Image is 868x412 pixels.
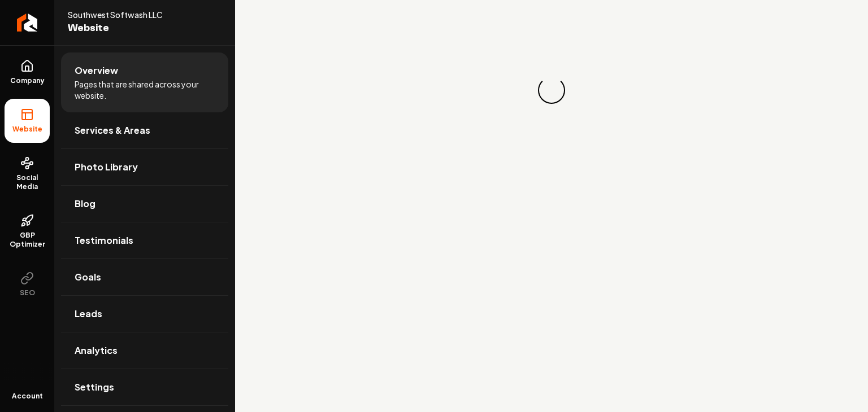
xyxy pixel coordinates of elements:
[61,112,228,148] a: Services & Areas
[75,380,114,394] span: Settings
[68,9,194,20] span: Southwest Softwash LLC
[17,14,38,32] img: Rebolt Logo
[5,147,50,200] a: Social Media
[532,71,571,109] div: Loading
[75,124,150,137] span: Services & Areas
[68,20,194,36] span: Website
[61,222,228,258] a: Testimonials
[5,262,50,306] button: SEO
[5,50,50,94] a: Company
[61,186,228,222] a: Blog
[75,64,118,77] span: Overview
[75,197,96,211] span: Blog
[6,76,49,85] span: Company
[8,125,47,134] span: Website
[75,160,138,174] span: Photo Library
[5,173,50,191] span: Social Media
[61,296,228,332] a: Leads
[61,259,228,295] a: Goals
[15,288,40,297] span: SEO
[5,205,50,258] a: GBP Optimizer
[61,332,228,369] a: Analytics
[5,231,50,249] span: GBP Optimizer
[75,344,118,357] span: Analytics
[12,392,43,401] span: Account
[75,307,102,321] span: Leads
[75,78,215,101] span: Pages that are shared across your website.
[61,149,228,185] a: Photo Library
[61,369,228,405] a: Settings
[75,270,101,284] span: Goals
[75,234,133,247] span: Testimonials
